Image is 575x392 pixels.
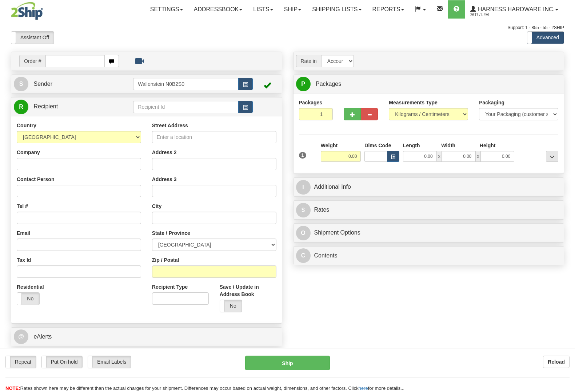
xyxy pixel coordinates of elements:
[296,203,562,217] a: $Rates
[88,356,131,368] label: Email Labels
[296,226,311,240] span: O
[470,11,525,19] span: 2617 / Levi
[152,203,161,210] label: City
[152,149,177,156] label: Address 2
[479,99,504,106] label: Packaging
[14,77,28,91] span: S
[152,229,190,237] label: State / Province
[437,151,442,162] span: x
[476,151,481,162] span: x
[245,356,330,370] button: Ship
[42,356,83,368] label: Put On hold
[6,356,36,368] label: Repeat
[441,142,455,149] label: Width
[279,0,307,19] a: Ship
[14,329,279,344] a: @ eAlerts
[19,55,45,67] span: Order #
[296,248,562,263] a: CContents
[17,122,36,129] label: Country
[316,81,341,87] span: Packages
[527,32,564,43] label: Advanced
[33,103,58,109] span: Recipient
[296,77,311,91] span: P
[296,225,562,240] a: OShipment Options
[296,55,321,67] span: Rate in
[367,0,410,19] a: Reports
[11,25,564,31] div: Support: 1 - 855 - 55 - 2SHIP
[14,77,133,92] a: S Sender
[548,359,565,365] b: Reload
[17,293,39,304] label: No
[364,142,391,149] label: Dims Code
[17,149,40,156] label: Company
[152,283,188,291] label: Recipient Type
[543,356,570,368] button: Reload
[14,99,120,114] a: R Recipient
[465,0,564,19] a: Harness Hardware Inc. 2617 / Levi
[299,152,307,159] span: 1
[33,81,52,87] span: Sender
[11,2,43,20] img: logo2617.jpg
[188,0,248,19] a: Addressbook
[558,159,574,233] iframe: chat widget
[480,142,496,149] label: Height
[546,151,558,162] div: ...
[307,0,367,19] a: Shipping lists
[296,203,311,217] span: $
[296,77,562,92] a: P Packages
[33,333,52,340] span: eAlerts
[17,176,54,183] label: Contact Person
[359,385,368,391] a: here
[133,101,238,113] input: Recipient Id
[11,32,54,43] label: Assistant Off
[14,100,28,114] span: R
[152,176,177,183] label: Address 3
[296,248,311,263] span: C
[152,131,276,143] input: Enter a location
[220,300,242,312] label: No
[321,142,338,149] label: Weight
[145,0,188,19] a: Settings
[14,329,28,344] span: @
[476,6,555,12] span: Harness Hardware Inc.
[389,99,438,106] label: Measurements Type
[17,203,28,210] label: Tel #
[220,283,276,298] label: Save / Update in Address Book
[296,180,311,195] span: I
[299,99,323,106] label: Packages
[17,256,31,264] label: Tax Id
[403,142,420,149] label: Length
[296,180,562,195] a: IAdditional Info
[17,229,30,237] label: Email
[5,385,20,391] span: NOTE:
[248,0,278,19] a: Lists
[133,78,238,90] input: Sender Id
[152,122,188,129] label: Street Address
[152,256,179,264] label: Zip / Postal
[17,283,44,291] label: Residential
